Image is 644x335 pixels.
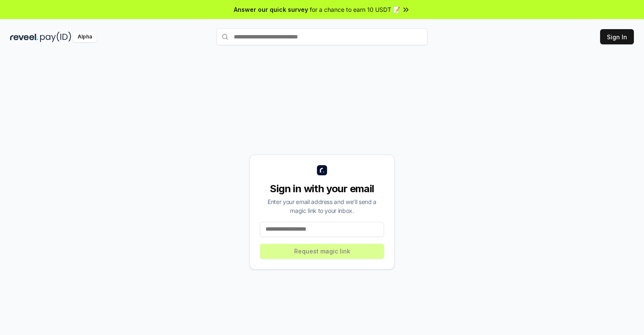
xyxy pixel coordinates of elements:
[260,197,384,215] div: Enter your email address and we’ll send a magic link to your inbox.
[40,32,71,42] img: pay_id
[600,29,634,44] button: Sign In
[310,5,400,14] span: for a chance to earn 10 USDT 📝
[10,32,38,42] img: reveel_dark
[317,165,327,175] img: logo_small
[260,182,384,196] div: Sign in with your email
[234,5,308,14] span: Answer our quick survey
[73,32,97,42] div: Alpha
